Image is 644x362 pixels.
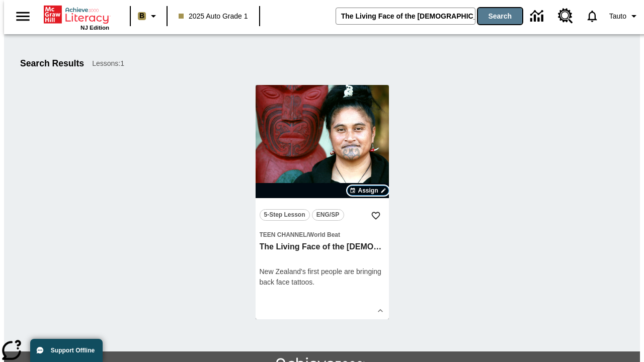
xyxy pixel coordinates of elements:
span: / [307,231,308,238]
span: NJ Edition [80,25,109,31]
span: Lessons : 1 [92,58,124,69]
a: Notifications [579,3,605,29]
span: Topic: Teen Channel/World Beat [260,229,385,240]
button: Search [478,8,522,24]
button: Boost Class color is light brown. Change class color [134,7,164,25]
button: ENG/SP [312,209,344,221]
div: lesson details [256,85,389,319]
span: Tauto [609,11,626,22]
button: Assign Choose Dates [347,186,388,196]
a: Resource Center, Will open in new tab [552,3,579,30]
a: Home [44,5,109,25]
button: Add to Favorites [367,207,385,225]
div: Home [44,4,109,31]
span: Teen Channel [260,231,307,238]
div: New Zealand's first people are bringing back face tattoos. [260,266,385,288]
button: Support Offline [30,339,103,362]
span: ENG/SP [316,210,339,220]
span: 2025 Auto Grade 1 [179,11,248,22]
input: search field [336,8,475,24]
span: Assign [358,186,378,195]
span: B [139,10,144,22]
button: Show Details [373,303,388,318]
span: World Beat [308,231,340,238]
a: Data Center [524,3,552,30]
button: Profile/Settings [605,7,644,25]
h3: The Living Face of the Māori [260,242,385,252]
button: 5-Step Lesson [260,209,310,221]
span: 5-Step Lesson [264,210,305,220]
button: Open side menu [8,2,38,31]
h1: Search Results [20,58,84,69]
span: Support Offline [51,347,95,354]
